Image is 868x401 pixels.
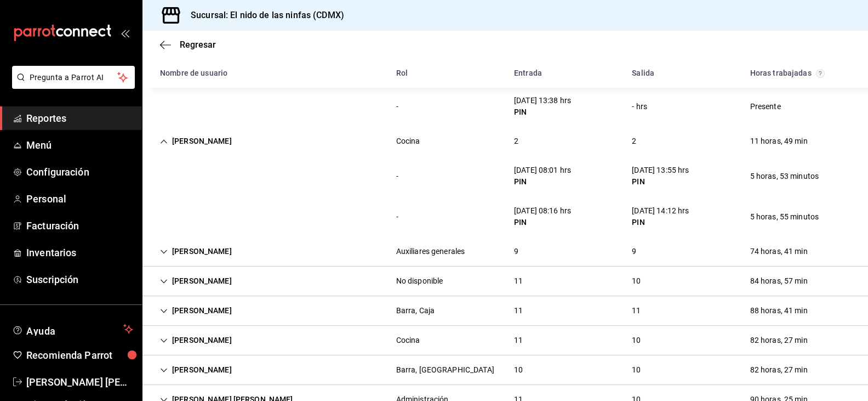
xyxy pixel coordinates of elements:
div: Cell [623,131,645,151]
span: Configuración [26,165,133,179]
div: Cell [505,271,532,291]
div: Cell [151,172,169,180]
div: - [396,101,398,112]
div: Cell [741,330,816,351]
div: Cell [151,212,169,221]
div: Row [142,156,868,196]
div: HeadCell [623,63,741,83]
div: - [396,211,398,223]
div: [DATE] 08:01 hrs [514,165,571,176]
div: Cocina [396,135,420,147]
div: Cell [151,271,241,291]
div: No disponible [396,275,443,287]
div: Cell [741,241,816,262]
div: Cell [151,330,241,351]
h3: Sucursal: El nido de las ninfas (CDMX) [182,9,344,22]
div: Row [142,355,868,385]
div: Cell [151,301,241,321]
svg: El total de horas trabajadas por usuario es el resultado de la suma redondeada del registro de ho... [816,69,825,78]
button: Regresar [160,39,216,50]
span: [PERSON_NAME] [PERSON_NAME] [26,375,133,389]
span: Inventarios [26,245,133,260]
div: HeadCell [741,63,859,83]
div: Barra, [GEOGRAPHIC_DATA] [396,364,494,376]
div: Row [142,296,868,326]
div: Row [142,127,868,156]
div: Cell [505,131,527,151]
div: [DATE] 14:12 hrs [632,205,689,217]
div: Cell [741,301,816,321]
div: Cell [505,201,580,233]
div: Cell [505,301,532,321]
div: Cell [741,97,790,117]
div: Cell [741,360,816,380]
div: Cell [741,207,828,227]
div: Cell [623,241,645,262]
div: Cell [151,131,241,151]
div: Barra, Caja [396,305,435,317]
div: Row [142,267,868,296]
div: Cell [151,241,241,262]
a: Pregunta a Parrot AI [8,80,135,91]
div: PIN [514,176,571,188]
div: Cell [387,241,474,262]
div: Cell [741,131,816,151]
div: Head [142,59,868,88]
div: HeadCell [387,63,505,83]
div: Cell [151,360,241,380]
div: Cell [505,330,532,351]
div: Cocina [396,335,420,346]
div: PIN [632,217,689,228]
div: Cell [623,160,698,192]
span: Suscripción [26,272,133,287]
div: Row [142,86,868,127]
button: open_drawer_menu [121,29,129,37]
span: Reportes [26,111,133,126]
div: Auxiliares generales [396,246,465,257]
span: Pregunta a Parrot AI [30,72,118,83]
div: HeadCell [505,63,623,83]
div: Row [142,237,868,267]
span: Ayuda [26,323,119,336]
div: Row [142,326,868,355]
div: Cell [623,201,698,233]
div: Cell [387,330,429,351]
div: [DATE] 13:55 hrs [632,165,689,176]
div: Cell [623,360,649,380]
div: Row [142,196,868,237]
div: Cell [387,97,407,117]
button: Pregunta a Parrot AI [12,66,135,89]
div: [DATE] 13:38 hrs [514,95,571,106]
div: Cell [151,102,169,111]
div: PIN [514,217,571,228]
span: Menú [26,138,133,153]
div: Cell [387,131,429,151]
div: Cell [505,160,580,192]
div: Cell [623,97,656,117]
div: Cell [623,271,649,291]
div: Cell [505,91,580,122]
div: Cell [741,271,816,291]
div: Cell [623,301,649,321]
span: Personal [26,191,133,206]
div: Cell [505,241,527,262]
div: Cell [387,207,407,227]
div: - [396,171,398,182]
div: PIN [632,176,689,188]
div: Cell [387,360,503,380]
div: Cell [387,166,407,187]
div: Cell [505,360,532,380]
span: Facturación [26,218,133,233]
span: Regresar [180,39,216,50]
div: Cell [741,166,828,187]
div: HeadCell [151,63,387,83]
div: Cell [387,301,443,321]
div: PIN [514,106,571,118]
div: Cell [387,271,452,291]
div: - hrs [632,101,647,112]
div: Cell [623,330,649,351]
span: Recomienda Parrot [26,348,133,363]
div: [DATE] 08:16 hrs [514,205,571,217]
